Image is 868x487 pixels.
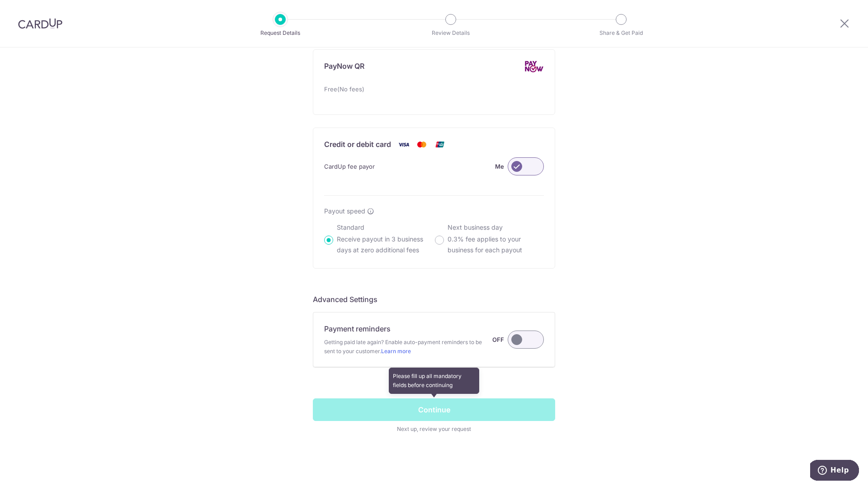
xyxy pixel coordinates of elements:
[810,460,859,482] iframe: Opens a widget where you can find more information
[324,207,544,216] div: Payout speed
[324,338,492,356] span: Getting paid late again? Enable auto-payment reminders to be sent to your customer.
[324,161,375,172] span: CardUp fee payor
[324,84,364,95] span: Free(No fees)
[313,295,377,304] span: translation missing: en.company.payment_requests.form.header.labels.advanced_settings
[431,139,449,150] img: Union Pay
[448,223,544,232] p: Next business day
[524,61,544,73] img: PayNow
[20,6,39,14] span: Help
[588,28,655,38] p: Share & Get Paid
[381,348,411,355] a: Learn more
[247,28,314,38] p: Request Details
[324,61,364,73] p: PayNow QR
[495,161,504,172] label: Me
[324,139,391,150] p: Credit or debit card
[417,28,484,38] p: Review Details
[448,234,544,255] p: 0.3% fee applies to your business for each payout
[337,223,433,232] p: Standard
[337,234,433,255] p: Receive payout in 3 business days at zero additional fees
[413,139,431,150] img: Mastercard
[492,334,504,345] label: OFF
[18,18,62,29] img: CardUp
[395,139,413,150] img: Visa
[324,323,391,334] p: Payment reminders
[324,323,544,356] div: Payment reminders Getting paid late again? Enable auto-payment reminders to be sent to your custo...
[389,368,479,394] div: Please fill up all mandatory fields before continuing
